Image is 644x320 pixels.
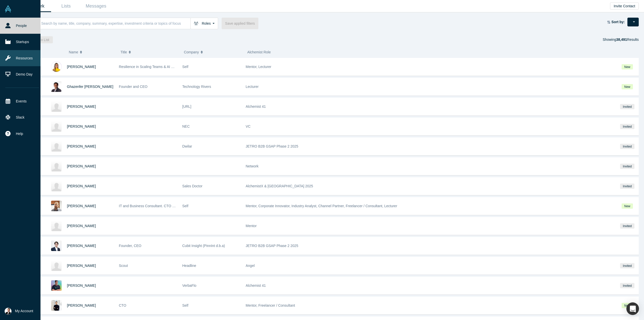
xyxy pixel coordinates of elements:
strong: Sort by: [612,20,625,24]
span: Mentor, Lecturer [246,65,271,69]
a: [PERSON_NAME] [67,303,96,307]
span: Invited [620,283,634,288]
a: [PERSON_NAME] [67,283,96,288]
span: Network [246,164,259,168]
span: New [622,203,633,209]
img: Azizbek Khamdamov's Profile Image [51,181,62,191]
span: IT and Business Consultant. CTO with business experience. Building IT architecture, teams, proces... [119,204,308,208]
span: CTO [119,303,126,307]
a: [PERSON_NAME] [67,264,96,268]
a: [PERSON_NAME] [67,144,96,148]
span: AlchemistX & [GEOGRAPHIC_DATA] 2025 [246,184,313,188]
button: Title [120,47,179,57]
span: Self [182,204,188,208]
span: Technology Rivers [182,85,211,89]
img: Matthias Isler's Profile Image [51,300,62,311]
span: Sales Doctor [182,184,203,188]
span: Self [182,65,188,69]
img: Abhishek Garg's Profile Image [51,280,62,291]
span: [PERSON_NAME] [67,224,96,228]
img: Alchemist Vault Logo [5,5,12,12]
img: Evgenii Krivosheev's Profile Image [51,201,62,211]
span: Lecturer [246,85,259,89]
span: Alchemist Role [247,50,271,54]
span: Invited [620,104,634,109]
span: Resilience in Scaling Teams & AI workplace [119,65,187,69]
span: JETRO B2B GSAP Phase 2 2025 [246,144,298,148]
img: Yuki Isobe's Profile Image [51,121,62,132]
img: Matt Wilson Palsek's Profile Image [51,221,62,231]
span: Results [616,38,639,42]
span: Headline [182,264,196,268]
a: [PERSON_NAME] [67,184,96,188]
span: NEC [182,124,190,128]
a: [PERSON_NAME] [67,164,96,168]
span: Company [184,47,199,57]
img: Tereza Řeh's Profile Image [51,61,62,72]
strong: 38,491 [616,38,627,42]
span: Mentor, Freelancer / Consultant [246,303,295,307]
span: Alchemist 41 [246,104,266,109]
button: Add to List [29,36,53,43]
a: [PERSON_NAME] [67,124,96,128]
button: Save applied filters [222,18,258,29]
div: Showing [603,36,639,43]
img: Eisuke Shimizu's Profile Image [51,240,62,251]
input: Search by name, title, company, summary, expertise, investment criteria or topics of focus [41,17,190,29]
span: New [622,84,633,89]
span: Cubit Insight (PinnInt d.b.a) [182,244,225,248]
span: Invited [620,124,634,129]
span: Alchemist 41 [246,283,266,288]
button: Name [69,47,115,57]
a: [PERSON_NAME] [67,204,96,208]
a: Messages [81,0,111,12]
span: New [622,64,633,69]
span: JETRO B2B GSAP Phase 2 2025 [246,244,298,248]
span: Self [182,303,188,307]
img: Jhonatan Oliveira's Profile Image [51,101,62,112]
span: VerbaFlo [182,283,196,288]
span: Invited [620,263,634,268]
button: Company [184,47,242,57]
button: Invite Contact [610,3,639,10]
span: Invited [620,184,634,189]
span: Mentor, Corporate Innovator, Industry Analyst, Channel Partner, Freelancer / Consultant, Lecturer [246,204,397,208]
span: Invited [620,144,634,149]
span: Title [120,47,127,57]
span: VC [246,124,251,128]
span: Help [16,131,23,136]
span: Angel [246,264,255,268]
button: My Account [5,308,33,315]
span: Invited [620,223,634,229]
img: Ghazenfer Mansoor's Profile Image [51,81,62,92]
img: Ivy Nguyen's Profile Image [51,161,62,171]
span: Founder, CEO [119,244,142,248]
a: [PERSON_NAME] [67,65,96,69]
button: Roles [190,18,218,29]
img: Can Ozdoruk's Account [5,308,12,315]
a: [PERSON_NAME] [67,244,96,248]
span: [URL] [182,104,191,109]
span: Dwilar [182,144,192,148]
span: Mentor [246,224,257,228]
a: Ghazenfer [PERSON_NAME] [67,85,113,89]
span: My Account [15,308,33,314]
span: Name [69,47,78,57]
img: Yoshitaka Nakamura's Profile Image [51,141,62,152]
img: Dulcie fforde's Profile Image [51,260,62,271]
span: Founder and CEO [119,85,148,89]
a: [PERSON_NAME] [67,104,96,109]
a: Lists [51,0,81,12]
span: New [622,303,633,308]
